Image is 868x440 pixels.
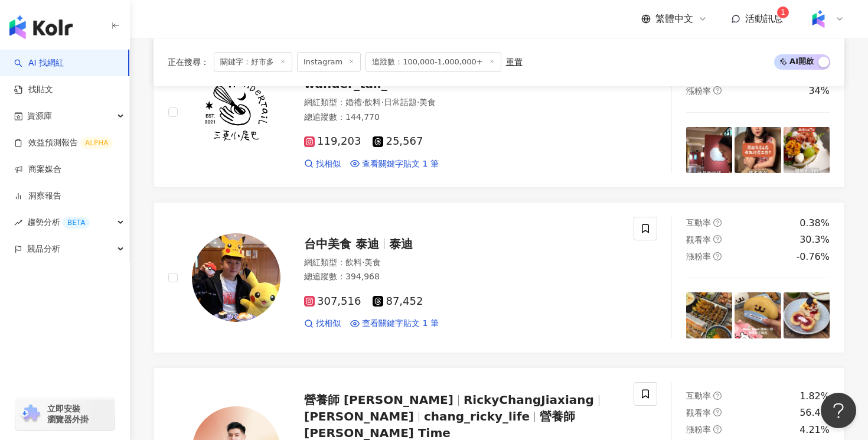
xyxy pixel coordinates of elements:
span: RickyChangJiaxiang [464,393,594,407]
img: post-image [686,292,732,338]
span: 飲料 [364,97,381,107]
span: 美食 [419,97,436,107]
span: question-circle [713,86,722,94]
span: question-circle [713,235,722,243]
div: BETA [63,217,90,229]
div: 34% [808,84,830,97]
span: · [362,97,364,107]
span: 正在搜尋 ： [168,57,209,67]
img: KOL Avatar [192,233,280,322]
span: chang_ricky_life [424,409,530,423]
span: · [381,97,383,107]
span: 日常話題 [384,97,417,107]
span: 307,516 [304,295,361,308]
a: 找貼文 [14,84,53,96]
span: 漲粉率 [686,252,711,261]
div: 4.21% [800,423,830,436]
span: 趨勢分析 [27,209,90,236]
a: 找相似 [304,318,341,330]
a: chrome extension立即安裝 瀏覽器外掛 [15,398,115,430]
span: question-circle [713,219,722,227]
span: question-circle [713,425,722,434]
img: post-image [784,127,830,173]
span: · [417,97,419,107]
span: 關鍵字：好市多 [214,52,292,72]
span: 婚禮 [345,97,362,107]
span: 台中美食 泰迪 [304,237,379,251]
a: 查看關鍵字貼文 1 筆 [350,158,439,170]
a: 查看關鍵字貼文 1 筆 [350,318,439,330]
div: 30.3% [800,233,830,246]
span: 87,452 [373,295,423,308]
img: post-image [686,127,732,173]
span: 繁體中文 [655,12,693,25]
img: logo [9,15,73,39]
span: question-circle [713,392,722,400]
span: 互動率 [686,218,711,227]
a: 商案媒合 [14,164,61,175]
img: KOL Avatar [192,68,280,157]
img: chrome extension [19,405,42,423]
span: [PERSON_NAME] [304,409,414,423]
div: 網紅類型 ： [304,257,619,269]
iframe: Help Scout Beacon - Open [821,393,856,428]
span: 泰迪 [389,237,413,251]
div: 網紅類型 ： [304,97,619,109]
span: 立即安裝 瀏覽器外掛 [47,403,89,425]
span: 美食 [364,258,381,267]
span: question-circle [713,408,722,416]
span: Instagram [297,52,361,72]
span: 觀看率 [686,235,711,245]
span: 漲粉率 [686,86,711,96]
span: 119,203 [304,135,361,148]
span: 追蹤數：100,000-1,000,000+ [366,52,501,72]
span: 競品分析 [27,236,60,262]
a: searchAI 找網紅 [14,57,64,69]
span: 1 [781,8,785,17]
a: 效益預測報告ALPHA [14,137,113,149]
div: 總追蹤數 ： 144,770 [304,112,619,123]
div: 56.4% [800,406,830,419]
span: 互動率 [686,391,711,400]
div: -0.76% [796,250,830,263]
sup: 1 [777,6,789,18]
a: 找相似 [304,158,341,170]
div: 1.82% [800,390,830,403]
span: 活動訊息 [745,13,783,24]
span: rise [14,219,22,227]
img: post-image [784,292,830,338]
div: 重置 [506,57,523,67]
div: 總追蹤數 ： 394,968 [304,271,619,283]
span: question-circle [713,252,722,260]
span: 資源庫 [27,103,52,129]
span: 25,567 [373,135,423,148]
span: 查看關鍵字貼文 1 筆 [362,318,439,330]
div: 0.38% [800,217,830,230]
span: 找相似 [316,318,341,330]
a: 洞察報告 [14,190,61,202]
span: · [362,258,364,267]
a: KOL Avatarwander_tail_網紅類型：婚禮·飲料·日常話題·美食總追蹤數：144,770119,20325,567找相似查看關鍵字貼文 1 筆互動率question-circle... [154,36,844,188]
span: 查看關鍵字貼文 1 筆 [362,158,439,170]
span: 找相似 [316,158,341,170]
img: post-image [735,292,781,338]
img: Kolr%20app%20icon%20%281%29.png [807,8,830,30]
span: 觀看率 [686,408,711,418]
a: KOL Avatar台中美食 泰迪泰迪網紅類型：飲料·美食總追蹤數：394,968307,51687,452找相似查看關鍵字貼文 1 筆互動率question-circle0.38%觀看率que... [154,202,844,354]
span: 飲料 [345,258,362,267]
img: post-image [735,127,781,173]
span: 營養師 [PERSON_NAME] [304,393,453,407]
span: 漲粉率 [686,425,711,434]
